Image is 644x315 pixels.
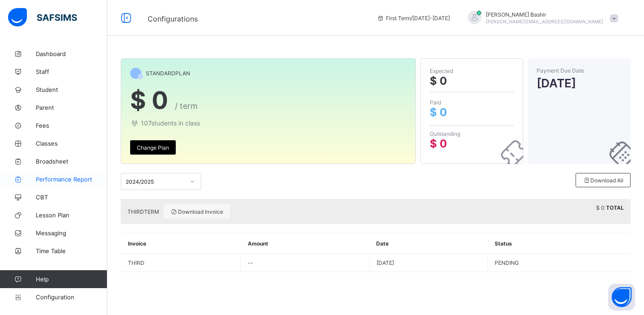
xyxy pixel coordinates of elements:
[606,204,624,211] b: TOTAL
[36,194,107,201] span: CBT
[130,86,168,115] span: $ 0
[430,99,514,106] span: Paid
[36,122,107,129] span: Fees
[430,137,447,150] span: $ 0
[121,254,241,272] td: THIRD
[36,293,107,301] span: Configuration
[121,233,241,254] th: Invoice
[430,74,447,87] span: $ 0
[36,104,107,111] span: Parent
[486,19,603,24] span: [PERSON_NAME][EMAIL_ADDRESS][DOMAIN_NAME]
[369,233,488,254] th: Date
[459,11,623,26] div: HamidBashir
[130,119,407,127] span: 107 students in class
[36,140,107,147] span: Classes
[36,211,107,219] span: Lesson Plan
[36,68,107,75] span: Staff
[36,50,107,57] span: Dashboard
[36,176,107,183] span: Performance Report
[146,70,190,77] span: STANDARD PLAN
[369,254,488,272] td: [DATE]
[537,67,622,74] span: Payment Due Date
[608,284,635,311] button: Open asap
[488,233,631,254] th: Status
[377,15,450,22] span: session/term information
[241,233,369,254] th: Amount
[36,158,107,165] span: Broadsheet
[127,208,159,215] span: THIRD TERM
[241,254,369,272] td: --
[430,130,514,137] span: Outstanding
[126,178,185,185] div: 2024/2025
[137,144,169,151] span: Change Plan
[537,76,622,90] span: [DATE]
[488,254,631,272] td: PENDING
[148,14,198,23] span: Configurations
[596,204,605,211] span: $ 0
[36,229,107,237] span: Messaging
[175,101,198,111] span: / term
[430,106,447,119] span: $ 0
[170,208,223,215] span: Download Invoice
[8,8,77,27] img: safsims
[430,68,514,74] span: Expected
[583,177,623,184] span: Download All
[486,11,603,18] span: [PERSON_NAME] Bashir
[36,276,107,283] span: Help
[36,247,107,255] span: Time Table
[36,86,107,93] span: Student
